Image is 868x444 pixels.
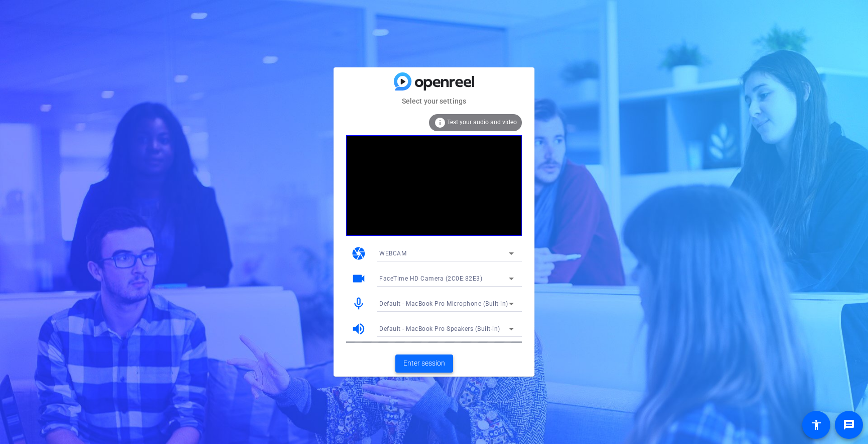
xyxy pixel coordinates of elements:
span: FaceTime HD Camera (2C0E:82E3) [379,275,482,282]
mat-card-subtitle: Select your settings [334,96,534,107]
span: Test your audio and video [447,119,517,126]
span: Default - MacBook Pro Speakers (Built-in) [379,325,500,332]
mat-icon: info [434,117,446,129]
mat-icon: videocam [351,271,366,286]
span: Enter session [403,358,445,369]
img: blue-gradient.svg [394,72,474,90]
mat-icon: camera [351,246,366,261]
mat-icon: message [843,419,855,431]
mat-icon: accessibility [810,419,822,431]
mat-icon: volume_up [351,321,366,336]
mat-icon: mic_none [351,296,366,311]
button: Enter session [395,354,453,373]
span: WEBCAM [379,250,406,257]
span: Default - MacBook Pro Microphone (Built-in) [379,300,508,307]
